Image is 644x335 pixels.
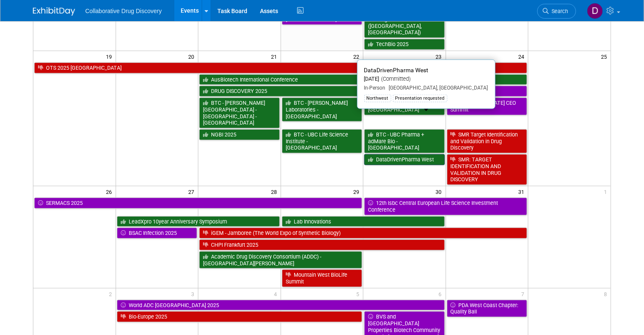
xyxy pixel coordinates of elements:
[364,129,444,153] a: BTC - UBC Pharma + adMare Bio - [GEOGRAPHIC_DATA]
[520,289,528,299] span: 7
[386,85,488,91] span: [GEOGRAPHIC_DATA], [GEOGRAPHIC_DATA]
[117,300,445,311] a: World ADC [GEOGRAPHIC_DATA] 2025
[517,51,528,62] span: 24
[364,198,527,215] a: 12th lsbc Central European Life Science Investment Conference
[33,7,75,16] img: ExhibitDay
[517,186,528,197] span: 31
[270,51,281,62] span: 21
[435,51,446,62] span: 23
[438,289,446,299] span: 6
[187,186,198,197] span: 27
[282,98,362,122] a: BTC - [PERSON_NAME] Laboratories - [GEOGRAPHIC_DATA]
[587,3,603,19] img: Daniel Castro
[364,85,386,91] span: In-Person
[117,311,362,322] a: Bio-Europe 2025
[34,63,362,74] a: OTS 2025 [GEOGRAPHIC_DATA]
[364,76,488,83] div: [DATE]
[603,289,611,299] span: 8
[199,129,279,140] a: NGBI 2025
[549,8,568,14] span: Search
[34,198,362,209] a: SERMACS 2025
[447,154,527,185] a: SMR: TARGET IDENTIFICATION AND VALIDATION IN DRUG DISCOVERY
[282,216,445,227] a: Lab Innovations
[364,39,444,50] a: TechBio 2025
[105,186,116,197] span: 26
[187,51,198,62] span: 20
[105,51,116,62] span: 19
[379,76,411,82] span: (Committed)
[117,216,280,227] a: LeadXpro 10year Anniversary Symposium
[600,51,611,62] span: 25
[199,98,279,128] a: BTC - [PERSON_NAME][GEOGRAPHIC_DATA] - [GEOGRAPHIC_DATA] - [GEOGRAPHIC_DATA]
[352,51,363,62] span: 22
[435,186,446,197] span: 30
[352,186,363,197] span: 29
[447,129,527,153] a: SMR Target Identification and Validation in Drug Discovery
[85,8,162,14] span: Collaborative Drug Discovery
[364,67,429,74] span: DataDrivenPharma West
[199,228,527,239] a: iGEM - Jamboree (The World Expo of Synthetic Biology)
[199,86,362,97] a: DRUG DISCOVERY 2025
[364,95,391,102] div: Northwest
[199,251,362,269] a: Academic Drug Discovery Consortium (ADDC) - [GEOGRAPHIC_DATA][PERSON_NAME]
[364,154,444,165] a: DataDrivenPharma West
[282,129,362,153] a: BTC - UBC Life Science Institute - [GEOGRAPHIC_DATA]
[117,228,197,239] a: BSAC Infection 2025
[273,289,281,299] span: 4
[199,74,527,85] a: AusBiotech International Conference
[393,95,447,102] div: Presentation requested
[190,289,198,299] span: 3
[199,240,444,251] a: CHPI Frankfurt 2025
[270,186,281,197] span: 28
[108,289,116,299] span: 2
[447,300,527,317] a: PDA West Coast Chapter: Quality Ball
[355,289,363,299] span: 5
[537,4,576,19] a: Search
[282,270,362,287] a: Mountain West BioLife Summit
[603,186,611,197] span: 1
